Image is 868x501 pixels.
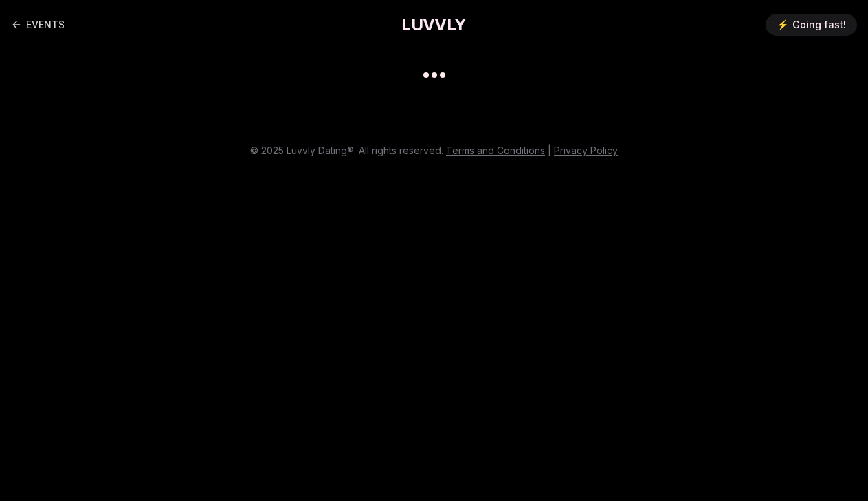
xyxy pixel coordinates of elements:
[777,18,788,32] span: ⚡️
[11,11,65,39] a: Back to events
[792,18,846,32] span: Going fast!
[446,145,545,156] a: Terms and Conditions
[554,145,618,156] a: Privacy Policy
[401,14,466,36] a: LUVVLY
[548,145,551,156] span: |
